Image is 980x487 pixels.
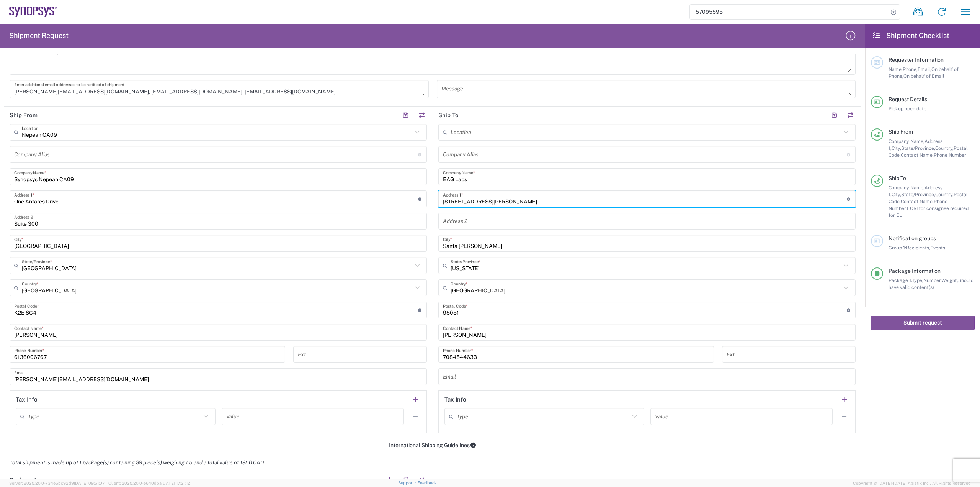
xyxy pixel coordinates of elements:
span: City, [892,192,901,197]
span: Package 1: [889,277,912,283]
span: Contact Name, [901,152,934,158]
span: Company Name, [889,185,924,190]
span: Copyright © [DATE]-[DATE] Agistix Inc., All Rights Reserved [853,480,971,487]
h2: Tax Info [16,396,38,403]
span: Weight, [941,277,958,283]
span: Notification groups [889,235,936,241]
span: Recipients, [906,245,930,251]
span: Name, [889,66,903,72]
span: Client: 2025.20.0-e640dba [108,481,190,485]
span: State/Province, [901,192,935,197]
span: Package Information [889,268,941,274]
button: Submit request [871,316,975,330]
span: Company Name, [889,138,924,144]
h2: Shipment Request [9,31,69,40]
span: Ship To [889,175,906,181]
span: Requester Information [889,57,944,63]
div: International Shipping Guidelines [4,442,861,449]
span: Pickup open date [889,106,926,112]
span: Contact Name, [901,198,934,204]
span: Phone, [903,66,918,72]
span: On behalf of Email [903,73,944,79]
span: Type, [912,277,923,283]
span: Events [930,245,945,251]
span: EORI for consignee required for EU [889,205,969,218]
span: Number, [923,277,941,283]
span: Phone Number [934,152,966,158]
span: Country, [935,145,954,151]
h2: Ship From [10,112,38,119]
span: [DATE] 17:21:12 [162,481,190,485]
span: City, [892,145,901,151]
input: Shipment, tracking or reference number [690,5,888,19]
h2: Package 1 [10,476,37,484]
h2: Shipment Checklist [872,31,949,40]
span: Country, [935,192,954,197]
h2: Tax Info [444,396,466,403]
span: Request Details [889,96,927,102]
span: Ship From [889,129,913,135]
span: Group 1: [889,245,906,251]
span: Server: 2025.20.0-734e5bc92d9 [9,481,105,485]
span: [DATE] 09:51:07 [74,481,105,485]
a: Feedback [417,480,437,485]
span: State/Province, [901,145,935,151]
a: Support [398,480,417,485]
span: Email, [918,66,931,72]
em: Total shipment is made up of 1 package(s) containing 39 piece(s) weighing 1.5 and a total value o... [4,459,269,466]
h2: Ship To [438,112,459,119]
